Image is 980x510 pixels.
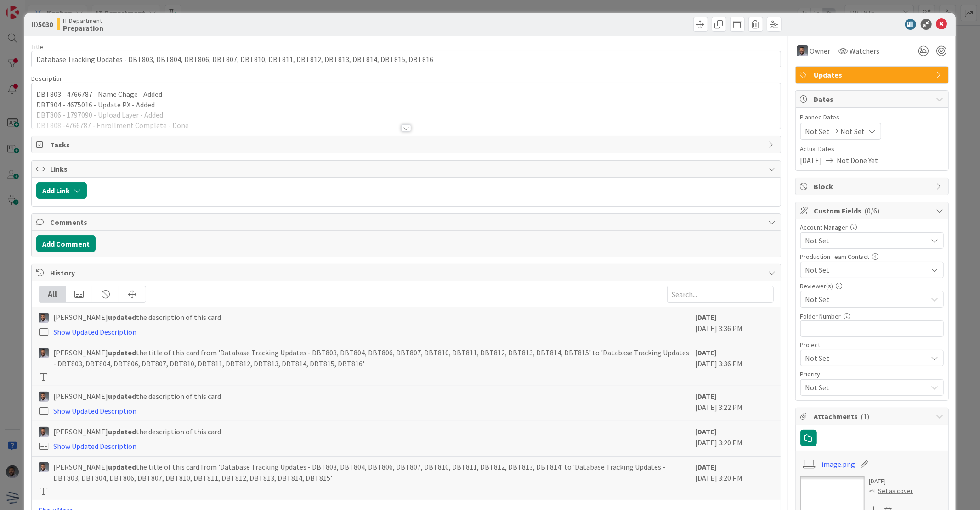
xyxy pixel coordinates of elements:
[696,426,774,452] div: [DATE] 3:20 PM
[696,462,717,471] b: [DATE]
[696,347,774,381] div: [DATE] 3:36 PM
[821,459,855,470] a: image.png
[805,352,923,364] span: Not Set
[797,45,808,56] img: FS
[814,205,932,216] span: Custom Fields
[53,442,136,451] a: Show Updated Description
[800,283,944,289] div: Reviewer(s)
[805,263,923,276] span: Not Set
[36,235,96,252] button: Add Comment
[667,286,774,303] input: Search...
[800,312,841,320] label: Folder Number
[805,126,830,137] span: Not Set
[38,20,53,29] b: 5030
[53,312,221,323] span: [PERSON_NAME] the description of this card
[39,392,49,402] img: FS
[800,112,944,122] span: Planned Dates
[63,24,103,32] b: Preparation
[36,182,87,199] button: Add Link
[31,74,63,83] span: Description
[108,348,136,357] b: updated
[53,406,136,415] a: Show Updated Description
[805,235,928,246] span: Not Set
[696,312,774,337] div: [DATE] 3:36 PM
[696,391,774,416] div: [DATE] 3:22 PM
[850,45,880,56] span: Watchers
[108,313,136,322] b: updated
[800,342,944,348] div: Project
[841,126,865,137] span: Not Set
[39,313,49,323] img: FS
[39,427,49,437] img: FS
[50,163,764,174] span: Links
[800,371,944,377] div: Priority
[814,181,932,192] span: Block
[53,391,221,402] span: [PERSON_NAME] the description of this card
[869,486,913,496] div: Set as cover
[39,348,49,358] img: FS
[31,43,43,51] label: Title
[36,89,776,100] p: DBT803 - 4766787 - Name Chage - Added
[837,155,878,166] span: Not Done Yet
[800,253,944,260] div: Production Team Contact
[53,327,136,336] a: Show Updated Description
[696,461,774,495] div: [DATE] 3:20 PM
[814,411,932,422] span: Attachments
[814,94,932,105] span: Dates
[108,427,136,436] b: updated
[696,427,717,436] b: [DATE]
[108,462,136,471] b: updated
[31,51,781,67] input: type card name here...
[869,476,913,486] div: [DATE]
[63,17,103,24] span: IT Department
[696,313,717,322] b: [DATE]
[865,206,880,215] span: ( 0/6 )
[814,69,932,80] span: Updates
[39,462,49,472] img: FS
[696,392,717,401] b: [DATE]
[861,412,870,421] span: ( 1 )
[800,155,822,166] span: [DATE]
[53,347,691,369] span: [PERSON_NAME] the title of this card from 'Database Tracking Updates - DBT803, DBT804, DBT806, DB...
[50,139,764,150] span: Tasks
[36,100,776,110] p: DBT804 - 4675016 - Update PX - Added
[50,267,764,278] span: History
[805,381,923,394] span: Not Set
[696,348,717,357] b: [DATE]
[53,461,691,483] span: [PERSON_NAME] the title of this card from 'Database Tracking Updates - DBT803, DBT804, DBT806, DB...
[805,294,928,305] span: Not Set
[800,144,944,154] span: Actual Dates
[53,426,221,437] span: [PERSON_NAME] the description of this card
[50,217,764,228] span: Comments
[810,45,831,56] span: Owner
[39,286,66,302] div: All
[31,19,53,30] span: ID
[108,392,136,401] b: updated
[800,224,944,230] div: Account Manager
